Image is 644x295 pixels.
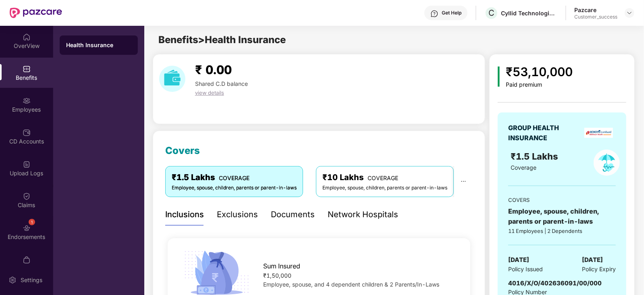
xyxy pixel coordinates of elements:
[454,166,473,197] button: ellipsis
[508,279,602,287] span: 4016/X/O/402636091/00/000
[23,33,31,41] img: svg+xml;base64,PHN2ZyBpZD0iSG9tZSIgeG1sbnM9Imh0dHA6Ly93d3cudzMub3JnLzIwMDAvc3ZnIiB3aWR0aD0iMjAiIG...
[66,41,131,49] div: Health Insurance
[23,129,31,137] img: svg+xml;base64,PHN2ZyBpZD0iQ0RfQWNjb3VudHMiIGRhdGEtbmFtZT0iQ0QgQWNjb3VudHMiIHhtbG5zPSJodHRwOi8vd3...
[582,255,603,265] span: [DATE]
[508,123,579,143] div: GROUP HEALTH INSURANCE
[322,184,447,192] div: Employee, spouse, children, parents or parent-in-laws
[18,276,45,284] div: Settings
[219,175,249,181] span: COVERAGE
[574,6,617,14] div: Pazcare
[158,34,286,46] span: Benefits > Health Insurance
[430,10,438,18] img: svg+xml;base64,PHN2ZyBpZD0iSGVscC0zMngzMiIgeG1sbnM9Imh0dHA6Ly93d3cudzMub3JnLzIwMDAvc3ZnIiB3aWR0aD...
[23,160,31,168] img: svg+xml;base64,PHN2ZyBpZD0iVXBsb2FkX0xvZ3MiIGRhdGEtbmFtZT0iVXBsb2FkIExvZ3MiIHhtbG5zPSJodHRwOi8vd3...
[29,219,35,225] div: 1
[264,281,440,288] span: Employee, spouse, and 4 dependent children & 2 Parents/In-Laws
[506,62,573,81] div: ₹53,10,000
[271,208,315,221] div: Documents
[10,8,62,18] img: New Pazcare Logo
[508,265,543,274] span: Policy Issued
[23,192,31,200] img: svg+xml;base64,PHN2ZyBpZD0iQ2xhaW0iIHhtbG5zPSJodHRwOi8vd3d3LnczLm9yZy8yMDAwL3N2ZyIgd2lkdGg9IjIwIi...
[195,80,248,87] span: Shared C.D balance
[594,150,620,176] img: policyIcon
[584,128,613,138] img: insurerLogo
[508,206,616,226] div: Employee, spouse, children, parents or parent-in-laws
[511,151,561,162] span: ₹1.5 Lakhs
[172,171,297,184] div: ₹1.5 Lakhs
[506,81,573,88] div: Paid premium
[195,89,224,96] span: view details
[508,196,616,204] div: COVERS
[508,255,529,265] span: [DATE]
[328,208,398,221] div: Network Hospitals
[582,265,616,274] span: Policy Expiry
[488,8,494,18] span: C
[498,66,500,87] img: icon
[23,97,31,105] img: svg+xml;base64,PHN2ZyBpZD0iRW1wbG95ZWVzIiB4bWxucz0iaHR0cDovL3d3dy53My5vcmcvMjAwMC9zdmciIHdpZHRoPS...
[574,14,617,20] div: Customer_success
[165,208,204,221] div: Inclusions
[511,164,536,171] span: Coverage
[508,227,616,235] div: 11 Employees | 2 Dependents
[172,184,297,192] div: Employee, spouse, children, parents or parent-in-laws
[264,261,301,271] span: Sum Insured
[195,62,232,77] span: ₹ 0.00
[8,276,17,284] img: svg+xml;base64,PHN2ZyBpZD0iU2V0dGluZy0yMHgyMCIgeG1sbnM9Imh0dHA6Ly93d3cudzMub3JnLzIwMDAvc3ZnIiB3aW...
[217,208,258,221] div: Exclusions
[368,175,398,181] span: COVERAGE
[159,66,185,92] img: download
[23,65,31,73] img: svg+xml;base64,PHN2ZyBpZD0iQmVuZWZpdHMiIHhtbG5zPSJodHRwOi8vd3d3LnczLm9yZy8yMDAwL3N2ZyIgd2lkdGg9Ij...
[442,10,461,16] div: Get Help
[23,224,31,232] img: svg+xml;base64,PHN2ZyBpZD0iRW5kb3JzZW1lbnRzIiB4bWxucz0iaHR0cDovL3d3dy53My5vcmcvMjAwMC9zdmciIHdpZH...
[322,171,447,184] div: ₹10 Lakhs
[264,271,457,280] div: ₹1,50,000
[23,256,31,264] img: svg+xml;base64,PHN2ZyBpZD0iTXlfT3JkZXJzIiBkYXRhLW5hbWU9Ik15IE9yZGVycyIgeG1sbnM9Imh0dHA6Ly93d3cudz...
[165,145,200,156] span: Covers
[501,9,557,17] div: Cyllid Technologies Private Limited
[626,10,633,16] img: svg+xml;base64,PHN2ZyBpZD0iRHJvcGRvd24tMzJ4MzIiIHhtbG5zPSJodHRwOi8vd3d3LnczLm9yZy8yMDAwL3N2ZyIgd2...
[461,179,466,184] span: ellipsis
